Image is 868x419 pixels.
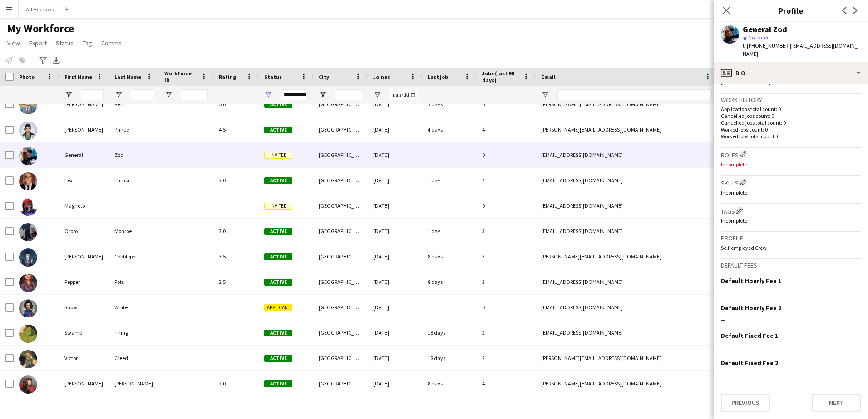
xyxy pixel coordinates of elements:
[264,177,292,184] span: Active
[59,295,109,320] div: Snow
[477,168,536,193] div: 4
[264,127,292,133] span: Active
[313,193,368,218] div: [GEOGRAPHIC_DATA]
[536,142,717,167] div: [EMAIL_ADDRESS][DOMAIN_NAME]
[368,346,422,370] div: [DATE]
[422,244,477,269] div: 8 days
[721,261,861,269] h3: Default fees
[109,168,159,193] div: Luthor
[477,142,536,167] div: 0
[422,92,477,117] div: 3 days
[59,193,109,218] div: Magneto
[7,22,74,35] span: My Workforce
[536,193,717,218] div: [EMAIL_ADDRESS][DOMAIN_NAME]
[319,91,327,99] button: Open Filter Menu
[213,117,259,142] div: 4.5
[743,42,790,49] span: t. [PHONE_NUMBER]
[109,219,159,244] div: Monroe
[368,117,422,142] div: [DATE]
[313,168,368,193] div: [GEOGRAPHIC_DATA]
[368,295,422,320] div: [DATE]
[313,142,368,167] div: [GEOGRAPHIC_DATA]
[264,330,292,336] span: Active
[59,320,109,345] div: Swamp
[721,119,861,126] p: Cancelled jobs total count: 0
[477,320,536,345] div: 2
[109,295,159,320] div: White
[721,394,770,412] button: Previous
[743,42,858,57] span: | [EMAIL_ADDRESS][DOMAIN_NAME]
[721,106,861,112] p: Applications total count: 0
[19,325,37,343] img: Swamp Thing
[213,219,259,244] div: 3.0
[721,359,778,367] h3: Default Fixed Fee 2
[536,320,717,345] div: [EMAIL_ADDRESS][DOMAIN_NAME]
[181,89,208,100] input: Workforce ID Filter Input
[721,126,861,133] p: Worked jobs count: 0
[477,295,536,320] div: 0
[264,203,292,209] span: Invited
[19,96,37,114] img: Clark Kent
[721,96,861,104] h3: Work history
[19,73,35,80] span: Photo
[59,142,109,167] div: General
[109,92,159,117] div: Kent
[19,375,37,394] img: Wade Wilson
[164,91,173,99] button: Open Filter Menu
[721,150,861,159] h3: Roles
[536,117,717,142] div: [PERSON_NAME][EMAIL_ADDRESS][DOMAIN_NAME]
[56,39,74,47] span: Status
[477,346,536,370] div: 2
[721,133,861,140] p: Worked jobs total count: 0
[313,371,368,396] div: [GEOGRAPHIC_DATA]
[19,350,37,368] img: Victor Creed
[721,112,861,119] p: Cancelled jobs count: 0
[541,91,549,99] button: Open Filter Menu
[368,269,422,294] div: [DATE]
[422,346,477,370] div: 18 days
[219,73,236,80] span: Rating
[109,346,159,370] div: Creed
[721,331,778,340] h3: Default Fixed Fee 1
[19,248,37,267] img: Oswald Cobblepot
[164,70,197,83] span: Workforce ID
[19,172,37,190] img: Lex Luthor
[721,217,861,224] p: Incomplete
[477,269,536,294] div: 3
[264,91,272,99] button: Open Filter Menu
[313,219,368,244] div: [GEOGRAPHIC_DATA]
[721,206,861,215] h3: Tags
[536,269,717,294] div: [EMAIL_ADDRESS][DOMAIN_NAME]
[109,117,159,142] div: Prince
[313,295,368,320] div: [GEOGRAPHIC_DATA]
[373,91,381,99] button: Open Filter Menu
[743,25,787,34] div: General Zod
[721,244,861,251] p: Self-employed Crew
[373,73,391,80] span: Joined
[264,228,292,235] span: Active
[313,244,368,269] div: [GEOGRAPHIC_DATA]
[536,219,717,244] div: [EMAIL_ADDRESS][DOMAIN_NAME]
[19,0,61,18] button: Ad Hoc Jobs
[721,288,861,297] div: --
[428,73,448,80] span: Last job
[541,73,556,80] span: Email
[59,346,109,370] div: Victor
[313,269,368,294] div: [GEOGRAPHIC_DATA]
[64,91,73,99] button: Open Filter Menu
[422,219,477,244] div: 1 day
[264,355,292,362] span: Active
[368,92,422,117] div: [DATE]
[477,244,536,269] div: 3
[19,274,37,292] img: Pepper Pots
[368,142,422,167] div: [DATE]
[109,142,159,167] div: Zod
[313,346,368,370] div: [GEOGRAPHIC_DATA]
[536,346,717,370] div: [PERSON_NAME][EMAIL_ADDRESS][DOMAIN_NAME]
[81,89,104,100] input: First Name Filter Input
[335,89,362,100] input: City Filter Input
[721,161,861,168] p: Incomplete
[368,320,422,345] div: [DATE]
[109,320,159,345] div: Thing
[264,253,292,260] span: Active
